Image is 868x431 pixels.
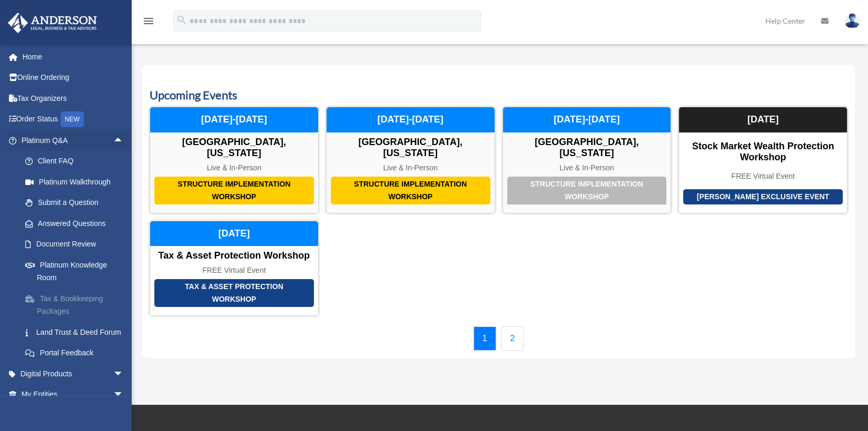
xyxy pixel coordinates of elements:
[176,14,188,26] i: search
[142,18,155,27] a: menu
[5,13,100,33] img: Anderson Advisors Platinum Portal
[331,177,490,204] div: Structure Implementation Workshop
[7,88,140,109] a: Tax Organizers
[7,109,140,130] a: Order StatusNEW
[503,107,671,132] div: [DATE]-[DATE]
[150,250,318,262] div: Tax & Asset Protection Workshop
[327,163,495,172] div: Live & In-Person
[154,177,314,204] div: Structure Implementation Workshop
[150,266,318,275] div: FREE Virtual Event
[15,254,140,288] a: Platinum Knowledge Room
[150,221,319,316] a: Tax & Asset Protection Workshop Tax & Asset Protection Workshop FREE Virtual Event [DATE]
[679,141,847,163] div: Stock Market Wealth Protection Workshop
[113,384,134,406] span: arrow_drop_down
[150,221,318,247] div: [DATE]
[15,192,140,213] a: Submit a Question
[327,137,495,159] div: [GEOGRAPHIC_DATA], [US_STATE]
[503,163,671,172] div: Live & In-Person
[150,163,318,172] div: Live & In-Person
[15,288,140,322] a: Tax & Bookkeeping Packages
[7,67,140,88] a: Online Ordering
[844,13,860,28] img: User Pic
[327,107,495,132] div: [DATE]-[DATE]
[61,111,84,127] div: NEW
[150,107,319,213] a: Structure Implementation Workshop [GEOGRAPHIC_DATA], [US_STATE] Live & In-Person [DATE]-[DATE]
[501,326,524,351] a: 2
[150,87,847,104] h3: Upcoming Events
[150,107,318,132] div: [DATE]-[DATE]
[326,107,495,213] a: Structure Implementation Workshop [GEOGRAPHIC_DATA], [US_STATE] Live & In-Person [DATE]-[DATE]
[154,279,314,307] div: Tax & Asset Protection Workshop
[15,343,140,364] a: Portal Feedback
[502,107,672,213] a: Structure Implementation Workshop [GEOGRAPHIC_DATA], [US_STATE] Live & In-Person [DATE]-[DATE]
[474,326,496,351] a: 1
[15,322,140,343] a: Land Trust & Deed Forum
[7,363,140,384] a: Digital Productsarrow_drop_down
[679,107,847,132] div: [DATE]
[678,107,847,213] a: [PERSON_NAME] Exclusive Event Stock Market Wealth Protection Workshop FREE Virtual Event [DATE]
[503,137,671,159] div: [GEOGRAPHIC_DATA], [US_STATE]
[7,384,140,405] a: My Entitiesarrow_drop_down
[150,137,318,159] div: [GEOGRAPHIC_DATA], [US_STATE]
[507,177,667,204] div: Structure Implementation Workshop
[15,213,140,234] a: Answered Questions
[683,189,843,204] div: [PERSON_NAME] Exclusive Event
[15,234,140,255] a: Document Review
[142,15,155,27] i: menu
[113,130,134,151] span: arrow_drop_up
[15,151,140,172] a: Client FAQ
[679,172,847,181] div: FREE Virtual Event
[15,171,140,192] a: Platinum Walkthrough
[113,363,134,385] span: arrow_drop_down
[7,46,140,67] a: Home
[7,130,140,151] a: Platinum Q&Aarrow_drop_up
